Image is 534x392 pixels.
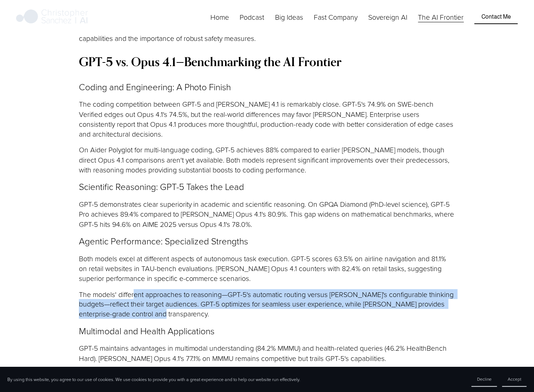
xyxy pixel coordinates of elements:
[79,54,342,69] strong: GPT-5 vs. Opus 4.1—Benchmarking the AI Frontier
[79,99,455,139] p: The coding competition between GPT-5 and [PERSON_NAME] 4.1 is remarkably close. GPT-5's 74.9% on ...
[240,11,264,23] a: Podcast
[210,11,229,23] a: Home
[508,376,521,382] span: Accept
[477,376,492,382] span: Decline
[314,12,358,22] span: Fast Company
[275,12,303,22] span: Big Ideas
[79,235,455,248] p: Agentic Performance: Specialized Strengths
[79,180,455,193] p: Scientific Reasoning: GPT-5 Takes the Lead
[418,11,464,23] a: The AI Frontier
[16,8,88,26] img: Christopher Sanchez | AI
[79,325,455,338] p: Multimodal and Health Applications
[79,289,455,319] p: The models' different approaches to reasoning—GPT-5's automatic routing versus [PERSON_NAME]'s co...
[275,11,303,23] a: folder dropdown
[79,199,455,229] p: GPT-5 demonstrates clear superiority in academic and scientific reasoning. On GPQA Diamond (PhD-l...
[472,372,497,387] button: Decline
[79,254,455,283] p: Both models excel at different aspects of autonomous task execution. GPT-5 scores 63.5% on airlin...
[7,376,300,383] p: By using this website, you agree to our use of cookies. We use cookies to provide you with a grea...
[79,145,455,175] p: On Aider Polyglot for multi-language coding, GPT-5 achieves 88% compared to earlier [PERSON_NAME]...
[79,343,455,364] p: GPT-5 maintains advantages in multimodal understanding (84.2% MMMU) and health-related queries (4...
[79,81,455,94] p: Coding and Engineering: A Photo Finish
[368,11,407,23] a: Sovereign AI
[314,11,358,23] a: folder dropdown
[502,372,527,387] button: Accept
[474,10,518,24] a: Contact Me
